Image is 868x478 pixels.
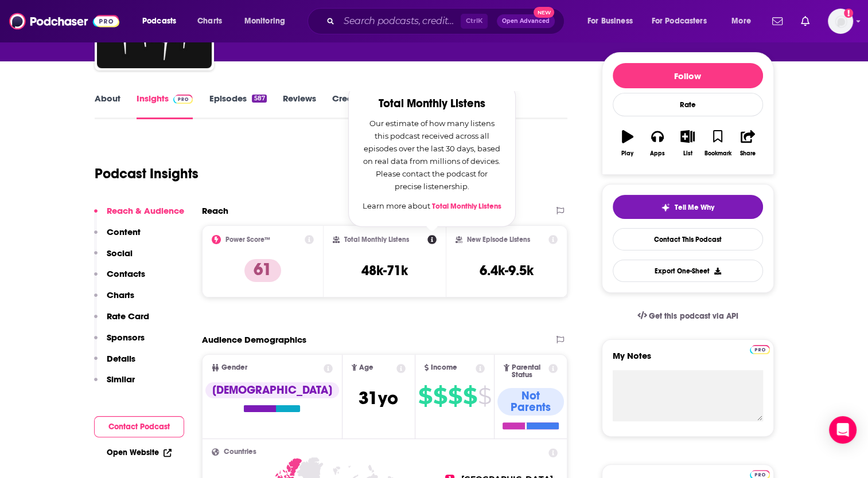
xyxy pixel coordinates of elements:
h2: Total Monthly Listens [344,236,409,244]
a: Contact This Podcast [613,228,763,250]
h2: Power Score™ [225,236,270,244]
p: Learn more about [363,199,501,213]
p: Our estimate of how many listens this podcast received across all episodes over the last 30 days,... [363,117,501,193]
a: Reviews [283,93,316,119]
span: Get this podcast via API [649,311,738,321]
div: Play [621,150,633,157]
button: Open AdvancedNew [497,14,555,28]
div: [DEMOGRAPHIC_DATA] [205,382,339,398]
input: Search podcasts, credits, & more... [339,12,461,30]
h2: Audience Demographics [202,334,306,345]
a: Show notifications dropdown [768,11,787,31]
button: open menu [644,12,723,30]
button: Bookmark [703,123,733,164]
a: Open Website [107,448,172,457]
p: Contacts [107,268,145,279]
p: Similar [107,374,135,385]
button: Play [613,123,643,164]
h2: New Episode Listens [467,236,530,244]
span: $ [478,387,491,405]
button: Rate Card [94,311,149,332]
div: 587 [252,95,266,103]
span: New [534,7,554,18]
span: Ctrl K [461,14,488,29]
img: User Profile [828,9,853,34]
button: Similar [94,374,135,395]
p: Content [107,226,141,237]
a: Episodes587 [209,93,266,119]
div: Share [740,150,756,157]
label: My Notes [613,350,763,370]
span: Podcasts [142,13,176,29]
h3: 6.4k-9.5k [480,262,534,279]
span: More [731,13,751,29]
span: For Podcasters [652,13,707,29]
button: Reach & Audience [94,205,184,226]
svg: Add a profile image [844,9,853,18]
span: $ [433,387,447,405]
button: Follow [613,63,763,88]
span: 31 yo [359,387,398,409]
div: Not Parents [497,388,564,416]
img: Podchaser Pro [750,345,770,354]
button: Export One-Sheet [613,260,763,282]
button: List [672,123,702,164]
button: open menu [134,12,191,30]
span: Open Advanced [502,18,550,24]
button: tell me why sparkleTell Me Why [613,195,763,219]
p: Sponsors [107,332,145,343]
p: Details [107,353,135,364]
p: 61 [244,259,281,282]
img: tell me why sparkle [661,203,670,212]
span: Countries [224,448,256,456]
button: Social [94,248,133,269]
button: Contact Podcast [94,416,184,437]
p: Reach & Audience [107,205,184,216]
button: Details [94,353,135,374]
h3: 48k-71k [361,262,408,279]
div: Bookmark [704,150,731,157]
a: InsightsPodchaser Pro [137,93,193,119]
span: For Business [587,13,633,29]
a: About [95,93,120,119]
h1: Podcast Insights [95,165,198,182]
span: Tell Me Why [675,203,714,212]
img: Podchaser Pro [173,95,193,104]
span: Gender [221,364,247,371]
div: Open Intercom Messenger [829,416,857,444]
h2: Reach [202,205,228,216]
span: $ [463,387,477,405]
a: Charts [190,12,229,30]
img: Podchaser - Follow, Share and Rate Podcasts [9,10,119,32]
button: open menu [579,12,647,30]
button: open menu [723,12,765,30]
div: Apps [650,150,665,157]
button: Apps [643,123,672,164]
a: Pro website [750,343,770,354]
span: Income [431,364,457,371]
div: Search podcasts, credits, & more... [318,8,575,34]
button: Sponsors [94,332,145,353]
span: $ [448,387,462,405]
span: Age [359,364,373,371]
a: Credits191 [332,93,379,119]
span: Logged in as ereardon [828,9,853,34]
button: Show profile menu [828,9,853,34]
button: open menu [236,12,300,30]
a: Get this podcast via API [628,302,748,330]
button: Content [94,226,141,248]
h2: Total Monthly Listens [363,97,501,110]
p: Charts [107,289,134,300]
p: Rate Card [107,311,149,322]
button: Charts [94,289,134,311]
span: Charts [197,13,222,29]
span: Monitoring [244,13,285,29]
a: Show notifications dropdown [796,11,814,31]
div: List [683,150,692,157]
button: Share [733,123,762,164]
span: Parental Status [512,364,547,379]
a: Total Monthly Listens [432,202,501,211]
button: Contacts [94,268,145,289]
span: $ [418,387,432,405]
